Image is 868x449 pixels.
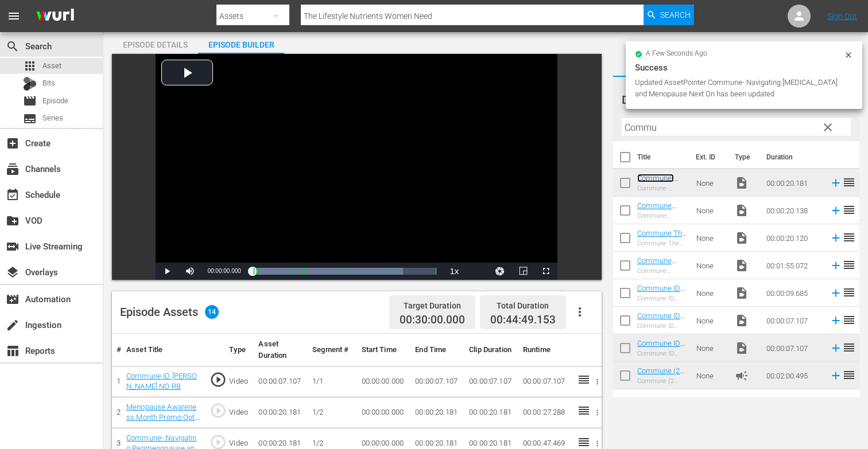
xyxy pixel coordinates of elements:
div: Episode Assets [120,305,219,319]
div: Commune ID [PERSON_NAME] NO RB [637,350,687,357]
div: Progress Bar [253,268,437,275]
svg: Add to Episode [830,177,842,189]
span: Asset [42,60,61,72]
span: reorder [842,203,856,217]
span: Reports [6,344,20,358]
span: 00:00:00.000 [207,268,241,274]
td: None [692,334,730,362]
span: 00:30:00.000 [400,314,465,327]
th: Type [728,141,759,173]
span: 52 [722,89,740,113]
svg: Add to Episode [830,314,842,327]
span: Asset [23,59,37,73]
span: reorder [842,231,856,244]
span: reorder [842,258,856,272]
span: reorder [842,368,856,382]
span: play_circle_outline [210,371,227,388]
div: Success [635,61,853,75]
div: Bits [23,77,37,91]
span: Create [6,136,20,150]
span: play_circle_outline [210,402,227,419]
th: Asset Title [122,334,205,366]
a: Sign Out [827,11,857,21]
td: 00:00:07.107 [410,366,464,397]
td: 00:00:07.107 [464,366,518,397]
td: 00:00:07.090 [762,389,825,417]
button: Search [644,5,694,25]
td: 1/2 [308,397,356,428]
span: menu [7,9,21,23]
span: clear [821,120,835,134]
th: Duration [759,141,828,173]
div: Default Workspace [622,84,840,116]
span: Series [42,112,63,124]
th: Start Time [357,334,411,366]
div: Commune Luminescence Next On [637,212,687,220]
span: Workspaces [613,61,699,76]
div: Total Duration [490,298,556,314]
a: Commune ID [PERSON_NAME] NO RB [637,339,687,365]
span: Series [23,112,37,126]
span: Video [735,176,749,190]
span: Overlays [6,266,20,279]
th: Segment # [308,334,356,366]
span: Ingestion [6,318,20,332]
span: Video [735,286,749,300]
th: # [112,334,122,366]
span: Video [735,314,749,327]
span: Automation [6,292,20,306]
span: a few seconds ago [646,49,707,58]
td: 1 [112,366,122,397]
td: None [692,224,730,252]
button: Fullscreen [534,263,557,280]
button: Mute [179,263,201,280]
td: 00:00:20.120 [762,224,825,252]
th: Runtime [518,334,572,366]
th: Asset Duration [254,334,308,366]
svg: Add to Episode [830,232,842,244]
a: Menopause Awareness Month Promo Option 2 [126,403,200,432]
div: Commune Course Sizzle 2025 No RB V2 [637,267,687,275]
a: Commune ID Purple NO RB [637,311,685,329]
a: Commune Course Sizzle 2025 No RB V2 [637,256,685,282]
button: Play [156,263,179,280]
th: End Time [410,334,464,366]
td: None [692,362,730,389]
td: 00:00:20.181 [762,169,825,197]
div: Commune ID Purple NO RB [637,322,687,330]
svg: Add to Episode [830,342,842,354]
td: 00:00:07.107 [762,307,825,334]
div: Commune ID Blue NO RB [637,295,687,302]
td: Video [224,366,254,397]
td: None [692,279,730,307]
svg: Add to Episode [830,369,842,382]
th: Type [224,334,254,366]
span: Episode [42,95,68,107]
button: Episode Builder [198,31,284,54]
div: Commune The Truth About Supplements Next On [637,240,687,247]
td: None [692,252,730,279]
span: VOD [6,214,20,228]
a: Commune ID [PERSON_NAME] NO RB [126,372,197,391]
svg: Add to Episode [830,287,842,299]
td: 00:00:20.181 [410,397,464,428]
span: Search [6,40,20,53]
span: Bits [42,77,55,89]
td: 00:01:55.072 [762,252,825,279]
span: reorder [842,286,856,299]
span: Video [735,341,749,355]
a: Commune Luminescence Next On [637,201,686,227]
span: Video [735,259,749,272]
div: Updated AssetPointer Commune- Navigating [MEDICAL_DATA] and Menopause Next On has been updated [635,77,841,100]
button: clear [818,118,836,136]
td: None [692,169,730,197]
span: Video [735,231,749,245]
img: ans4CAIJ8jUAAAAAAAAAAAAAAAAAAAAAAAAgQb4GAAAAAAAAAAAAAAAAAAAAAAAAJMjXAAAAAAAAAAAAAAAAAAAAAAAAgAT5G... [28,3,83,30]
th: Clip Duration [464,334,518,366]
span: Search [660,5,691,25]
td: None [692,389,730,417]
td: 00:00:07.107 [518,366,572,397]
a: Commune (2 minute ad break)- Breath [637,366,684,392]
svg: Add to Episode [830,259,842,272]
td: 00:02:00.495 [762,362,825,389]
